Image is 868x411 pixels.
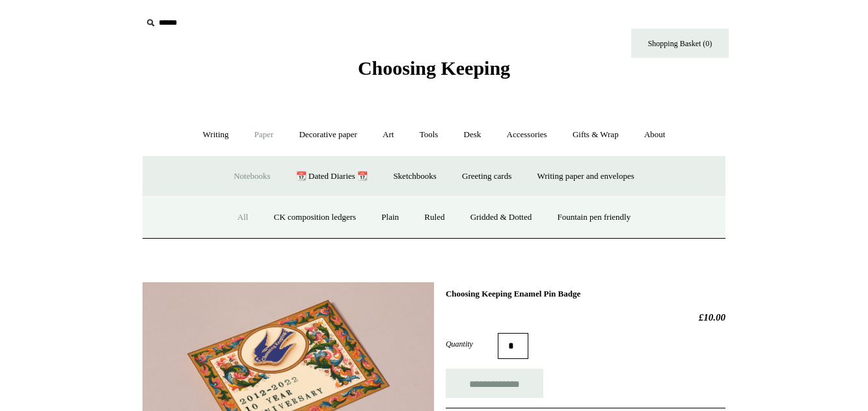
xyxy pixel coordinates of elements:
h1: Choosing Keeping Enamel Pin Badge [446,289,726,299]
h2: £10.00 [446,312,726,323]
a: Writing [191,118,241,152]
a: 📆 Dated Diaries 📆 [284,159,379,194]
a: Choosing Keeping [358,68,510,77]
a: CK composition ledgers [262,200,368,235]
a: Desk [452,118,493,152]
a: Notebooks [222,159,282,194]
a: Shopping Basket (0) [631,29,729,58]
a: Accessories [495,118,559,152]
a: Gifts & Wrap [561,118,631,152]
a: Tools [408,118,450,152]
a: Ruled [413,200,456,235]
a: Decorative paper [288,118,369,152]
a: Fountain pen friendly [546,200,643,235]
label: Quantity [446,338,498,350]
a: All [226,200,260,235]
a: Plain [370,200,411,235]
a: Sketchbooks [381,159,448,194]
a: Paper [243,118,286,152]
span: Choosing Keeping [358,57,510,79]
a: Gridded & Dotted [459,200,544,235]
a: About [632,118,677,152]
a: Greeting cards [450,159,523,194]
a: Writing paper and envelopes [526,159,646,194]
a: Art [371,118,405,152]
